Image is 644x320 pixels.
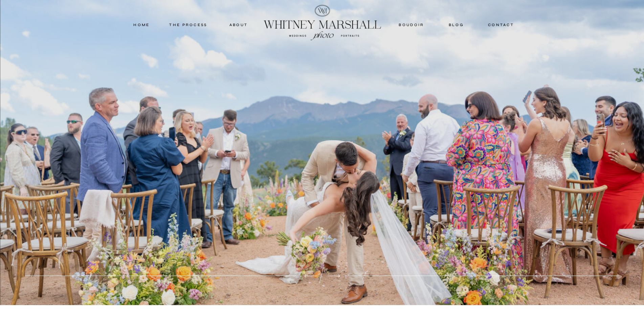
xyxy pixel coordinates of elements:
a: boudoir [398,22,425,28]
a: about [222,22,256,28]
a: blog [442,22,471,28]
a: contact [485,22,517,28]
a: home [127,22,156,28]
a: THE PROCESS [168,22,209,28]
